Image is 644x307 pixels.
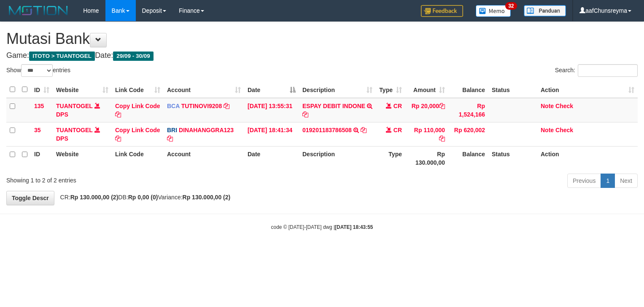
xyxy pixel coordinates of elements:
strong: Rp 130.000,00 (2) [70,194,119,201]
td: Rp 20,000 [405,98,448,122]
th: Date: activate to sort column descending [244,82,299,98]
th: ID: activate to sort column ascending [31,82,53,98]
th: Action: activate to sort column ascending [537,82,638,98]
strong: Rp 0,00 (0) [128,194,158,201]
a: Copy Link Code [115,103,160,118]
img: MOTION_logo.png [6,4,70,17]
img: Button%20Memo.svg [476,5,511,17]
a: Copy TUTINOVI9208 to clipboard [224,103,229,109]
span: CR [393,127,402,133]
a: 1 [601,174,615,188]
th: Website [53,146,112,170]
a: Copy 019201183786508 to clipboard [361,127,366,133]
a: 019201183786508 [302,127,352,133]
a: Note [541,103,554,109]
img: panduan.png [524,5,566,16]
img: Feedback.jpg [421,5,463,17]
strong: [DATE] 18:43:55 [335,224,373,230]
th: Account [164,146,244,170]
label: Search: [555,64,638,77]
span: BCA [167,103,180,109]
a: Check [555,103,573,109]
td: DPS [53,122,112,146]
label: Show entries [6,64,70,77]
th: Balance [448,82,488,98]
a: Copy Rp 20,000 to clipboard [439,103,445,109]
a: TUTINOVI9208 [181,103,222,109]
a: Next [614,174,638,188]
input: Search: [578,64,638,77]
a: Previous [567,174,601,188]
td: Rp 110,000 [405,122,448,146]
a: Copy Rp 110,000 to clipboard [439,135,445,142]
span: CR [393,103,402,109]
a: Copy Link Code [115,127,160,142]
a: TUANTOGEL [56,103,93,109]
a: Toggle Descr [6,191,54,205]
th: Action [537,146,638,170]
a: Copy DINAHANGGRA123 to clipboard [167,135,173,142]
h1: Mutasi Bank [6,30,638,47]
select: Showentries [21,64,53,77]
a: ESPAY DEBIT INDONE [302,103,365,109]
div: Showing 1 to 2 of 2 entries [6,173,262,185]
span: 135 [34,103,44,109]
a: TUANTOGEL [56,127,93,133]
span: 35 [34,127,41,133]
th: Status [488,146,537,170]
th: Balance [448,146,488,170]
th: Account: activate to sort column ascending [164,82,244,98]
th: Type: activate to sort column ascending [376,82,405,98]
span: CR: DB: Variance: [56,194,231,201]
td: [DATE] 18:41:34 [244,122,299,146]
th: ID [31,146,53,170]
th: Website: activate to sort column ascending [53,82,112,98]
td: Rp 1,524,166 [448,98,488,122]
td: DPS [53,98,112,122]
a: Note [541,127,554,133]
th: Rp 130.000,00 [405,146,448,170]
th: Date [244,146,299,170]
a: Check [555,127,573,133]
th: Status [488,82,537,98]
th: Type [376,146,405,170]
th: Link Code [112,146,164,170]
small: code © [DATE]-[DATE] dwg | [271,224,373,230]
td: [DATE] 13:55:31 [244,98,299,122]
th: Link Code: activate to sort column ascending [112,82,164,98]
span: 32 [505,2,517,10]
span: ITOTO > TUANTOGEL [29,52,95,61]
strong: Rp 130.000,00 (2) [183,194,231,201]
span: 29/09 - 30/09 [113,52,154,61]
span: BRI [167,127,177,133]
th: Description: activate to sort column ascending [299,82,376,98]
h4: Game: Date: [6,52,638,60]
td: Rp 620,002 [448,122,488,146]
th: Description [299,146,376,170]
th: Amount: activate to sort column ascending [405,82,448,98]
a: Copy ESPAY DEBIT INDONE to clipboard [302,111,308,118]
a: DINAHANGGRA123 [179,127,234,133]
